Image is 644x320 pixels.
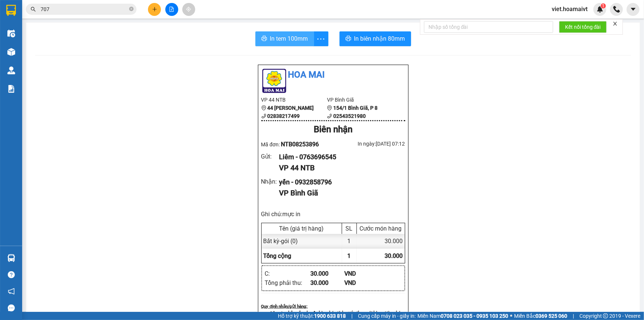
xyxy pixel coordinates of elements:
[345,35,351,42] span: printer
[279,152,399,162] div: Liêm - 0763696545
[7,48,15,56] img: warehouse-icon
[351,312,352,320] span: |
[261,152,279,161] div: Gửi :
[546,4,593,14] span: viet.hoamaivt
[333,105,378,111] b: 154/1 Bình Giã, P 8
[535,313,567,319] strong: 0369 525 060
[344,278,379,287] div: VND
[613,6,620,13] img: phone-icon
[630,6,637,13] span: caret-down
[8,271,15,278] span: question-circle
[265,269,310,278] div: C :
[597,6,603,13] img: icon-new-feature
[261,303,405,310] div: Quy định nhận/gửi hàng :
[261,210,405,219] div: Ghi chú: mực in
[601,3,606,8] sup: 1
[8,288,15,295] span: notification
[31,7,36,12] span: search
[4,4,30,30] img: logo.jpg
[441,313,508,319] strong: 0708 023 035 - 0935 103 250
[265,278,310,287] div: Tổng phải thu :
[261,177,279,186] div: Nhận :
[261,140,333,149] div: Mã đơn:
[129,6,134,13] span: close-circle
[603,313,608,319] span: copyright
[148,3,161,16] button: plus
[342,234,357,248] div: 1
[333,113,366,119] b: 02543521980
[602,3,605,8] span: 1
[268,113,300,119] b: 02838217499
[279,187,399,199] div: VP Bình Giã
[314,31,328,46] button: more
[279,177,399,187] div: yến - 0932858796
[264,252,292,259] span: Tổng cộng
[152,7,157,12] span: plus
[261,68,287,94] img: logo.jpg
[129,7,134,11] span: close-circle
[7,30,15,37] img: warehouse-icon
[333,140,405,148] div: In ngày: [DATE] 07:12
[417,312,508,320] span: Miền Nam
[261,96,327,104] li: VP 44 NTB
[270,34,308,43] span: In tem 100mm
[357,234,405,248] div: 30.000
[186,7,191,12] span: aim
[41,5,128,13] input: Tìm tên, số ĐT hoặc mã đơn
[7,67,15,74] img: warehouse-icon
[344,225,355,232] div: SL
[7,85,15,93] img: solution-icon
[255,31,314,46] button: printerIn tem 100mm
[327,113,332,119] span: phone
[281,141,319,148] span: NTB08253896
[314,34,328,44] span: more
[340,31,411,46] button: printerIn biên nhận 80mm
[6,5,16,16] img: logo-vxr
[261,105,266,110] span: environment
[279,162,399,174] div: VP 44 NTB
[359,225,403,232] div: Cước món hàng
[627,3,640,16] button: caret-down
[4,31,51,40] li: VP 44 NTB
[358,312,416,320] span: Cung cấp máy in - giấy in:
[310,278,345,287] div: 30.000
[573,312,574,320] span: |
[261,68,405,82] li: Hoa Mai
[310,269,345,278] div: 30.000
[169,7,174,12] span: file-add
[327,105,332,110] span: environment
[348,252,351,259] span: 1
[51,31,98,40] li: VP Bình Giã
[424,21,553,33] input: Nhập số tổng đài
[4,41,9,46] span: environment
[565,23,601,31] span: Kết nối tổng đài
[613,21,618,26] span: close
[264,238,298,245] span: Bất kỳ - gói (0)
[314,313,346,319] strong: 1900 633 818
[278,312,346,320] span: Hỗ trợ kỹ thuật:
[344,269,379,278] div: VND
[385,252,403,259] span: 30.000
[261,35,267,42] span: printer
[559,21,607,33] button: Kết nối tổng đài
[327,96,393,104] li: VP Bình Giã
[510,314,512,317] span: ⚪️
[261,113,266,119] span: phone
[4,4,107,18] li: Hoa Mai
[354,34,405,43] span: In biên nhận 80mm
[8,304,15,312] span: message
[264,225,340,232] div: Tên (giá trị hàng)
[51,41,56,46] span: environment
[165,3,178,16] button: file-add
[7,254,15,262] img: warehouse-icon
[514,312,567,320] span: Miền Bắc
[51,41,97,55] b: 154/1 Bình Giã, P 8
[268,105,314,111] b: 44 [PERSON_NAME]
[261,123,405,137] div: Biên nhận
[182,3,195,16] button: aim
